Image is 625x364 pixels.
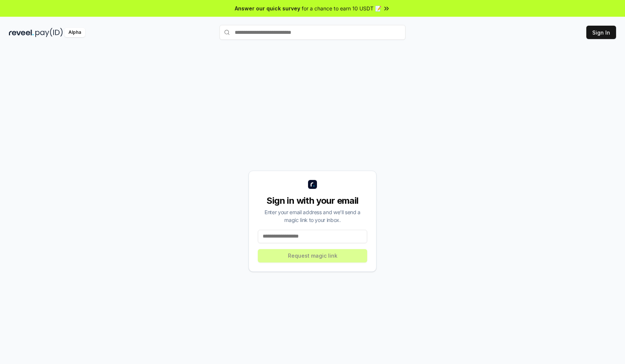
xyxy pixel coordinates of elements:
[302,4,381,12] span: for a chance to earn 10 USDT 📝
[586,26,616,39] button: Sign In
[9,28,34,37] img: reveel_dark
[64,28,85,37] div: Alpha
[308,180,317,189] img: logo_small
[258,195,367,207] div: Sign in with your email
[258,208,367,224] div: Enter your email address and we’ll send a magic link to your inbox.
[235,4,300,12] span: Answer our quick survey
[35,28,63,37] img: pay_id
